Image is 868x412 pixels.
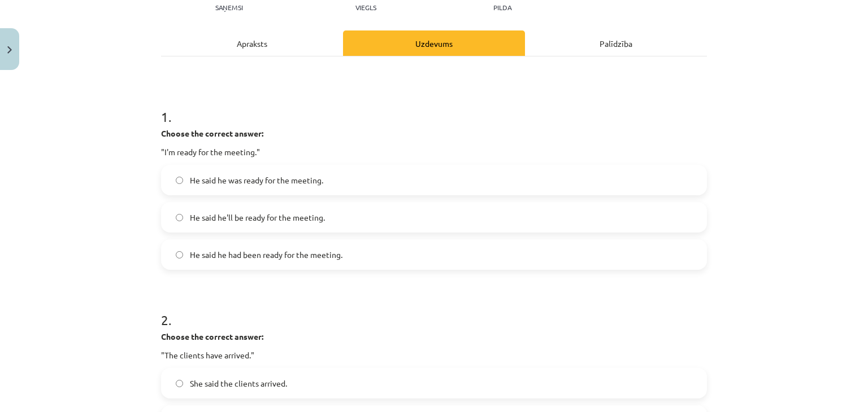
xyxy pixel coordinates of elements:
[161,89,707,124] h1: 1 .
[190,212,325,223] span: He said he'll be ready for the meeting.
[161,292,707,327] h1: 2 .
[161,30,343,56] div: Apraksts
[176,380,183,387] input: She said the clients arrived.
[190,378,287,389] span: She said the clients arrived.
[161,146,707,158] p: "I'm ready for the meeting."
[190,174,323,186] span: He said he was ready for the meeting.
[176,214,183,221] input: He said he'll be ready for the meeting.
[161,128,263,138] strong: Choose the correct answer:
[7,46,12,54] img: icon-close-lesson-0947bae3869378f0d4975bcd49f059093ad1ed9edebbc8119c70593378902aed.svg
[525,30,707,56] div: Palīdzība
[190,249,342,261] span: He said he had been ready for the meeting.
[176,251,183,258] input: He said he had been ready for the meeting.
[355,3,376,11] p: Viegls
[161,331,263,341] strong: Choose the correct answer:
[161,349,707,361] p: "The clients have arrived."
[493,3,511,11] p: pilda
[343,30,525,56] div: Uzdevums
[211,3,248,11] p: Saņemsi
[176,177,183,184] input: He said he was ready for the meeting.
